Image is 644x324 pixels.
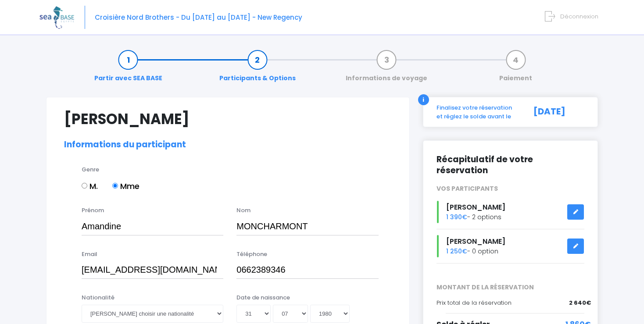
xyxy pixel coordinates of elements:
[430,103,524,121] div: Finalisez votre réservation et réglez le solde avant le
[524,103,591,121] div: [DATE]
[430,201,591,223] div: - 2 options
[82,180,98,192] label: M.
[569,299,591,307] span: 2 640€
[236,250,267,259] label: Téléphone
[446,213,467,221] span: 1 390€
[82,293,114,302] label: Nationalité
[446,247,467,256] span: 1 250€
[341,55,432,83] a: Informations de voyage
[560,12,598,21] span: Déconnexion
[95,13,302,22] span: Croisière Nord Brothers - Du [DATE] au [DATE] - New Regency
[430,283,591,292] span: MONTANT DE LA RÉSERVATION
[90,55,167,83] a: Partir avec SEA BASE
[82,206,104,215] label: Prénom
[436,154,584,176] h2: Récapitulatif de votre réservation
[430,235,591,257] div: - 0 option
[446,236,505,246] span: [PERSON_NAME]
[236,293,290,302] label: Date de naissance
[112,180,140,192] label: Mme
[64,110,392,128] h1: [PERSON_NAME]
[82,250,97,259] label: Email
[112,183,118,189] input: Mme
[446,202,505,212] span: [PERSON_NAME]
[495,55,537,83] a: Paiement
[215,55,300,83] a: Participants & Options
[64,140,392,150] h2: Informations du participant
[418,94,429,105] div: i
[82,165,99,174] label: Genre
[430,184,591,193] div: VOS PARTICIPANTS
[82,183,87,189] input: M.
[236,206,250,215] label: Nom
[436,299,512,307] span: Prix total de la réservation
